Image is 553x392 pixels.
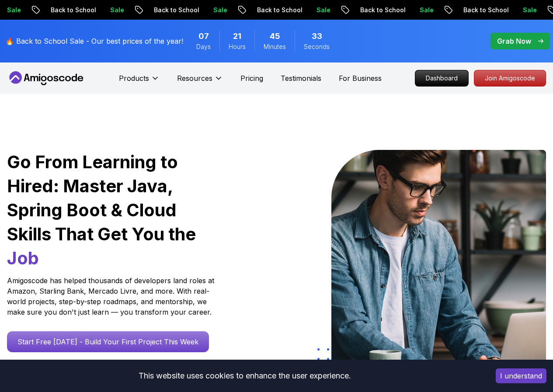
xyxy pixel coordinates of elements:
[123,6,151,14] p: Sale
[339,73,382,83] a: For Business
[226,6,254,14] p: Sale
[167,6,226,14] p: Back to School
[304,42,330,51] span: Seconds
[240,73,263,83] a: Pricing
[233,30,241,42] span: 21 Hours
[196,42,211,51] span: Days
[496,368,546,383] button: Accept cookies
[198,30,209,42] span: 7 Days
[5,36,183,46] p: 🔥 Back to School Sale - Our best prices of the year!
[119,73,149,83] p: Products
[281,73,321,83] a: Testimonials
[415,70,468,86] p: Dashboard
[331,150,546,375] img: hero
[270,6,330,14] p: Back to School
[476,6,536,14] p: Back to School
[229,42,246,51] span: Hours
[264,42,286,51] span: Minutes
[270,30,280,42] span: 45 Minutes
[20,6,48,14] p: Sale
[474,70,546,87] a: Join Amigoscode
[177,73,223,90] button: Resources
[177,73,212,83] p: Resources
[312,30,322,42] span: 33 Seconds
[64,6,123,14] p: Back to School
[7,366,483,385] div: This website uses cookies to enhance the user experience.
[330,6,358,14] p: Sale
[433,6,461,14] p: Sale
[373,6,433,14] p: Back to School
[415,70,469,87] a: Dashboard
[497,36,531,46] p: Grab Now
[119,73,160,90] button: Products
